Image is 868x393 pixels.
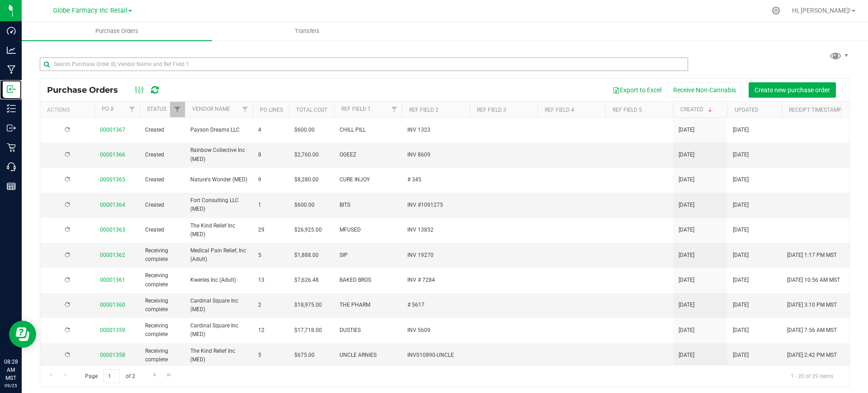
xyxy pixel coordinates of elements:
p: 08:28 AM MST [4,358,18,382]
span: [DATE] [679,151,694,159]
span: Created [145,126,179,134]
a: Receipt Timestamp [789,107,842,113]
span: [DATE] [679,301,694,309]
span: [DATE] [733,201,749,209]
span: [DATE] 2:42 PM MST [787,351,837,360]
button: Export to Excel [607,82,667,98]
a: Filter [170,102,185,117]
span: $26,925.00 [294,226,322,234]
span: 13 [258,276,283,284]
a: 00001367 [100,127,125,133]
a: 00001360 [100,302,125,308]
span: Purchase Orders [83,27,151,35]
span: [DATE] [679,175,694,184]
span: $675.00 [294,351,315,360]
a: Filter [125,102,140,117]
span: DUSTIES [340,326,396,335]
span: Medical Pain Relief, Inc (Adult) [190,246,247,264]
a: 00001361 [100,277,125,283]
span: The Kind Relief Inc (MED) [190,222,247,239]
span: Nature's Wonder (MED) [190,175,247,184]
span: Receiving complete [145,297,179,314]
span: [DATE] [733,226,749,234]
span: [DATE] [679,201,694,209]
span: # 5617 [407,301,464,309]
div: Manage settings [770,6,782,15]
span: [DATE] 7:56 AM MST [787,326,837,335]
span: Fort Consulting LLC (MED) [190,196,247,213]
input: 1 [104,369,120,383]
span: Create new purchase order [755,86,830,94]
a: PO Lines [260,107,283,113]
a: PO # [102,106,113,112]
a: 00001362 [100,252,125,258]
a: Ref Field 2 [409,107,439,113]
span: [DATE] 1:17 PM MST [787,251,837,260]
span: $600.00 [294,201,315,209]
span: [DATE] 10:56 AM MST [787,276,840,284]
span: [DATE] [679,326,694,335]
span: Receiving complete [145,246,179,264]
span: $600.00 [294,126,315,134]
span: INV 8609 [407,151,464,159]
inline-svg: Reports [7,182,16,191]
span: [DATE] [679,351,694,360]
a: Ref Field 4 [545,107,574,113]
span: $1,888.00 [294,251,319,260]
a: Ref Field 3 [477,107,506,113]
span: Created [145,201,179,209]
a: Updated [735,107,759,113]
span: INV010890-UNCLE [407,351,464,360]
p: 09/25 [4,382,18,389]
a: Created [680,106,714,113]
inline-svg: Outbound [7,123,16,133]
span: Created [145,175,179,184]
span: $17,718.00 [294,326,322,335]
span: Receiving complete [145,271,179,289]
span: Payson Dreams LLC [190,126,247,134]
span: [DATE] [679,251,694,260]
span: Receiving complete [145,347,179,364]
span: OGEEZ [340,151,396,159]
span: $2,760.00 [294,151,319,159]
a: 00001364 [100,202,125,208]
a: Filter [238,102,253,117]
inline-svg: Manufacturing [7,65,16,74]
span: [DATE] [733,175,749,184]
inline-svg: Inbound [7,85,16,94]
span: Hi, [PERSON_NAME]! [792,7,851,14]
span: 8 [258,151,283,159]
a: 00001363 [100,227,125,233]
span: [DATE] [679,126,694,134]
a: Filter [387,102,402,117]
span: [DATE] [733,251,749,260]
span: [DATE] [733,126,749,134]
span: $8,280.00 [294,175,319,184]
span: 9 [258,175,283,184]
span: INV 13852 [407,226,464,234]
span: MFUSED [340,226,396,234]
span: Purchase Orders [47,85,127,95]
a: 00001366 [100,152,125,158]
button: Create new purchase order [749,82,836,98]
span: 5 [258,351,283,360]
inline-svg: Dashboard [7,26,16,35]
span: CHILL PILL [340,126,396,134]
span: Cardinal Square Inc (MED) [190,297,247,314]
span: 2 [258,301,283,309]
span: Transfers [283,27,332,35]
span: Receiving complete [145,322,179,339]
a: Vendor Name [192,106,230,112]
span: [DATE] [733,301,749,309]
span: 1 - 20 of 29 items [783,369,840,383]
a: 00001359 [100,327,125,333]
span: THE PHARM [340,301,396,309]
span: BAKED BROS [340,276,396,284]
span: BITS [340,201,396,209]
span: INV 5609 [407,326,464,335]
span: Created [145,226,179,234]
div: Actions [47,107,91,113]
span: $7,626.48 [294,276,319,284]
button: Receive Non-Cannabis [667,82,742,98]
a: 00001365 [100,176,125,183]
